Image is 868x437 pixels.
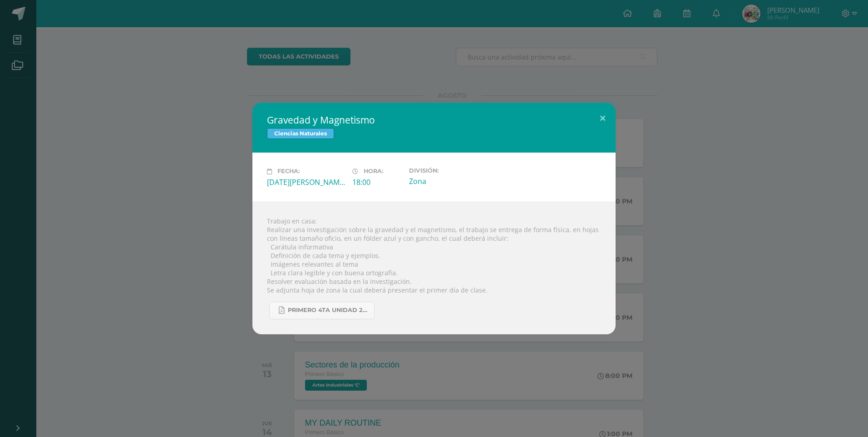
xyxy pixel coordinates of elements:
[267,128,334,139] span: Ciencias Naturales
[267,114,601,126] h2: Gravedad y Magnetismo
[352,177,402,187] div: 18:00
[409,167,487,174] label: División:
[277,168,300,175] span: Fecha:
[267,177,345,187] div: [DATE][PERSON_NAME]
[252,202,616,334] div: Trabajo en casa: Realizar una investigación sobre la gravedad y el magnetismo, el trabajo se entr...
[409,176,487,186] div: Zona
[269,302,375,319] a: primero 4ta unidad 2025.pdf
[590,103,616,134] button: Close (Esc)
[288,307,370,314] span: primero 4ta unidad 2025.pdf
[364,168,383,175] span: Hora:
